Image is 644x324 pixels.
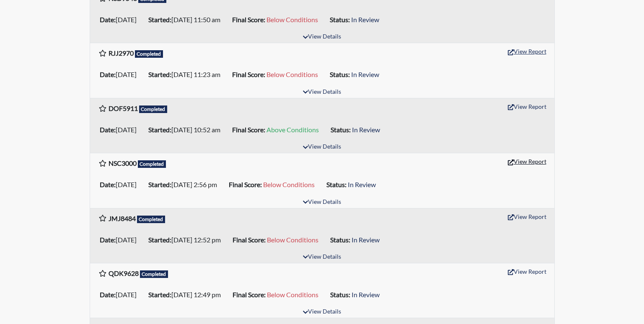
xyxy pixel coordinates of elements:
b: Status: [330,70,350,78]
span: In Review [352,291,380,298]
b: Final Score: [233,236,266,244]
b: Final Score: [232,70,265,78]
button: View Details [299,252,345,263]
li: [DATE] [96,13,145,26]
b: Started: [148,236,171,244]
b: Date: [100,126,116,134]
span: Below Conditions [266,15,318,23]
li: [DATE] 10:52 am [145,123,229,136]
button: View Details [299,197,345,208]
b: Date: [100,236,116,244]
span: Below Conditions [267,236,318,244]
span: In Review [348,180,376,188]
button: View Details [299,31,345,43]
li: [DATE] [96,178,145,191]
b: Final Score: [229,180,262,188]
b: Status: [330,291,350,298]
b: Final Score: [232,15,265,23]
li: [DATE] [96,288,145,301]
span: Below Conditions [267,291,318,298]
button: View Details [299,306,345,318]
b: Date: [100,70,116,78]
span: Below Conditions [263,180,315,188]
b: QDK9628 [109,269,139,277]
b: Status: [331,126,351,134]
b: Status: [330,236,350,244]
b: Date: [100,15,116,23]
b: NSC3000 [109,159,137,167]
b: Date: [100,291,116,298]
b: JMJ8484 [109,214,136,222]
button: View Report [504,265,550,278]
b: Date: [100,180,116,188]
li: [DATE] 11:23 am [145,68,229,81]
span: Completed [138,160,166,168]
span: Below Conditions [266,70,318,78]
button: View Details [299,87,345,98]
span: Completed [135,50,163,58]
b: Started: [148,70,171,78]
b: Final Score: [232,126,265,134]
span: In Review [351,15,379,23]
b: Status: [326,180,347,188]
li: [DATE] [96,233,145,247]
b: RJJ2970 [109,49,134,57]
b: Final Score: [233,291,266,298]
span: Above Conditions [266,126,319,134]
b: Status: [330,15,350,23]
b: DOF5911 [109,104,138,112]
li: [DATE] 2:56 pm [145,178,225,191]
span: Completed [140,270,168,278]
b: Started: [148,291,171,298]
button: View Report [504,210,550,223]
b: Started: [148,15,171,23]
span: In Review [351,70,379,78]
li: [DATE] [96,68,145,81]
b: Started: [148,180,171,188]
span: In Review [352,126,380,134]
span: Completed [137,216,166,223]
button: View Details [299,141,345,153]
b: Started: [148,126,171,134]
button: View Report [504,155,550,168]
button: View Report [504,45,550,58]
li: [DATE] [96,123,145,136]
span: Completed [139,105,168,113]
li: [DATE] 11:50 am [145,13,229,26]
li: [DATE] 12:49 pm [145,288,229,301]
li: [DATE] 12:52 pm [145,233,229,247]
span: In Review [352,236,380,244]
button: View Report [504,100,550,113]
